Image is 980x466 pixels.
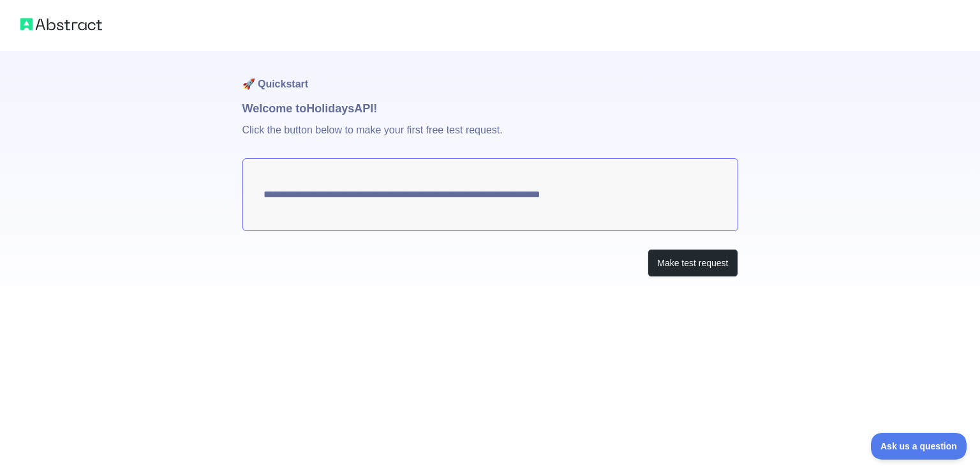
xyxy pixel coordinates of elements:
[242,51,738,100] h1: 🚀 Quickstart
[20,15,102,33] img: Abstract logo
[648,249,738,278] button: Make test request
[242,117,738,158] p: Click the button below to make your first free test request.
[242,100,738,117] h1: Welcome to Holidays API!
[871,433,967,460] iframe: Toggle Customer Support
